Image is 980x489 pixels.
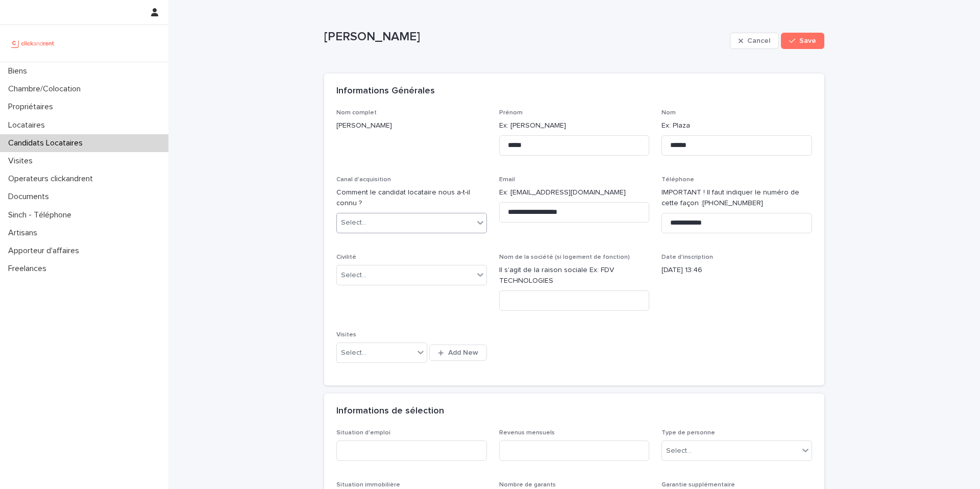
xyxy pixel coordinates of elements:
[341,217,366,228] div: Select...
[4,246,87,256] p: Apporteur d'affaires
[747,37,770,44] span: Cancel
[661,254,713,260] span: Date d'inscription
[336,254,356,260] span: Civilité
[702,200,763,207] ringoverc2c-number-84e06f14122c: [PHONE_NUMBER]
[4,102,61,112] p: Propriétaires
[781,33,824,49] button: Save
[336,86,435,97] h2: Informations Générales
[4,66,35,76] p: Biens
[4,138,91,148] p: Candidats Locataires
[4,156,41,166] p: Visites
[336,110,377,116] span: Nom complet
[661,110,676,116] span: Nom
[499,430,555,436] span: Revenus mensuels
[499,177,515,183] span: Email
[661,189,799,207] ringover-84e06f14122c: IMPORTANT ! Il faut indiquer le numéro de cette façon :
[324,30,726,44] p: [PERSON_NAME]
[499,482,556,488] span: Nombre de garants
[4,174,101,184] p: Operateurs clickandrent
[429,345,486,361] button: Add New
[4,228,45,238] p: Artisans
[4,84,89,94] p: Chambre/Colocation
[336,120,487,131] p: [PERSON_NAME]
[499,187,650,198] p: Ex: [EMAIL_ADDRESS][DOMAIN_NAME]
[499,265,650,286] p: Il s'agit de la raison sociale Ex: FDV TECHNOLOGIES
[336,332,356,338] span: Visites
[730,33,779,49] button: Cancel
[341,348,366,358] div: Select...
[336,187,487,209] p: Comment le candidat locataire nous a-t-il connu ?
[661,482,735,488] span: Garantie supplémentaire
[4,210,80,220] p: Sinch - Téléphone
[661,120,812,131] p: Ex: Plaza
[4,120,53,130] p: Locataires
[8,33,58,54] img: UCB0brd3T0yccxBKYDjQ
[666,446,692,456] div: Select...
[341,270,366,281] div: Select...
[499,254,630,260] span: Nom de la société (si logement de fonction)
[661,177,694,183] span: Téléphone
[448,349,478,356] span: Add New
[4,264,55,274] p: Freelances
[336,482,400,488] span: Situation immobilière
[661,265,812,276] p: [DATE] 13:46
[499,110,523,116] span: Prénom
[336,430,390,436] span: Situation d'emploi
[661,430,715,436] span: Type de personne
[4,192,57,202] p: Documents
[499,120,650,131] p: Ex: [PERSON_NAME]
[799,37,816,44] span: Save
[336,406,444,417] h2: Informations de sélection
[336,177,391,183] span: Canal d'acquisition
[702,200,763,207] ringoverc2c-84e06f14122c: Call with Ringover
